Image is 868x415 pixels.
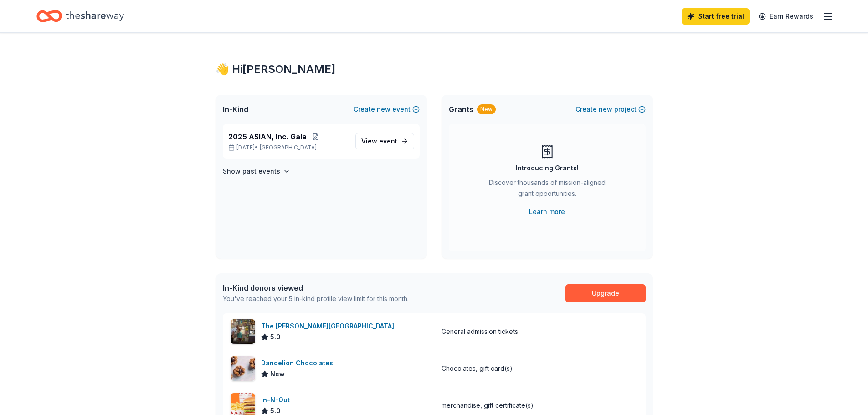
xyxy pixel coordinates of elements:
[355,133,414,149] a: View event
[449,104,473,115] span: Grants
[442,326,518,337] div: General admission tickets
[565,284,646,302] a: Upgrade
[682,8,750,25] a: Start free trial
[223,104,248,115] span: In-Kind
[599,104,612,115] span: new
[270,369,285,379] span: New
[228,144,348,151] p: [DATE] •
[36,5,124,27] a: Home
[223,166,280,177] h4: Show past events
[231,356,255,381] img: Image for Dandelion Chocolates
[379,137,397,145] span: event
[753,8,819,25] a: Earn Rewards
[270,332,281,343] span: 5.0
[485,177,609,203] div: Discover thousands of mission-aligned grant opportunities.
[575,104,646,115] button: Createnewproject
[442,363,513,374] div: Chocolates, gift card(s)
[354,104,420,115] button: Createnewevent
[377,104,390,115] span: new
[516,163,579,174] div: Introducing Grants!
[260,144,317,151] span: [GEOGRAPHIC_DATA]
[261,321,398,332] div: The [PERSON_NAME][GEOGRAPHIC_DATA]
[529,206,565,217] a: Learn more
[361,136,397,147] span: View
[477,104,496,114] div: New
[223,282,409,293] div: In-Kind donors viewed
[223,166,290,177] button: Show past events
[261,395,293,405] div: In-N-Out
[231,319,255,344] img: Image for The Walt Disney Museum
[261,358,337,369] div: Dandelion Chocolates
[223,293,409,304] div: You've reached your 5 in-kind profile view limit for this month.
[228,131,307,142] span: 2025 ASIAN, Inc. Gala
[442,400,534,411] div: merchandise, gift certificate(s)
[216,62,653,77] div: 👋 Hi [PERSON_NAME]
